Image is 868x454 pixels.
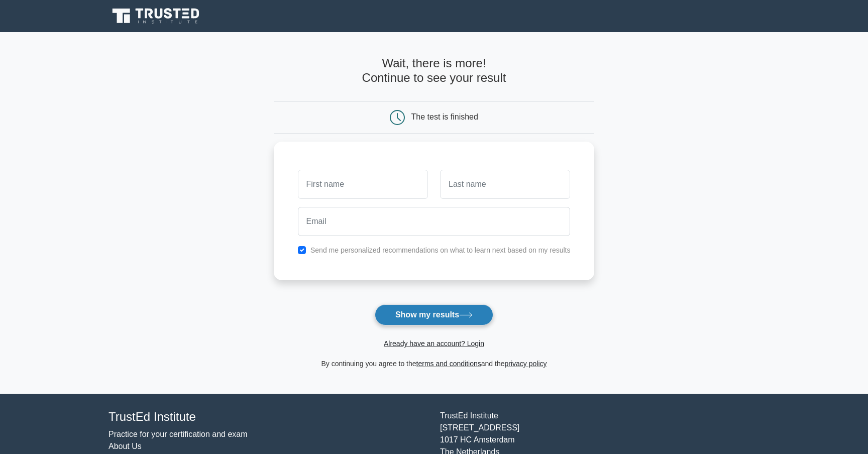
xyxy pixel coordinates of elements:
input: Last name [440,170,570,199]
a: privacy policy [505,360,547,368]
button: Show my results [375,304,493,325]
h4: Wait, there is more! Continue to see your result [274,56,595,85]
label: Send me personalized recommendations on what to learn next based on my results [310,246,571,254]
a: About Us [108,442,142,450]
h4: TrustEd Institute [108,410,428,424]
input: First name [298,170,428,199]
a: Practice for your certification and exam [108,430,248,438]
a: terms and conditions [416,360,481,368]
input: Email [298,207,571,236]
div: By continuing you agree to the and the [268,358,601,370]
a: Already have an account? Login [384,339,484,348]
div: The test is finished [411,112,478,121]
